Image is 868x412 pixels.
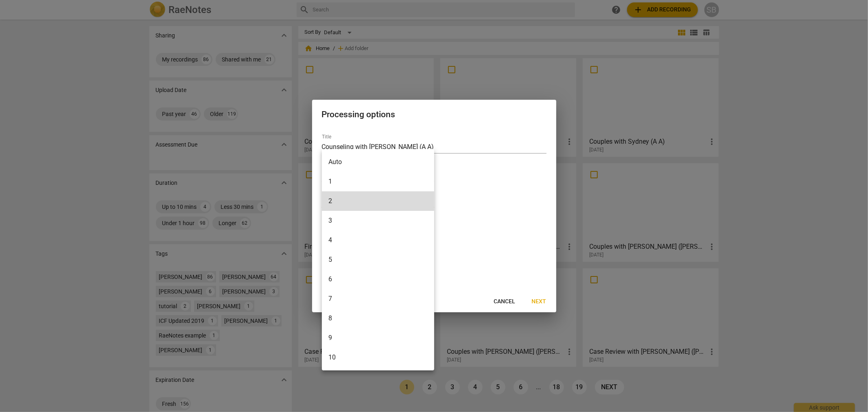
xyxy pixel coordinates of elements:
li: 6 [322,270,434,289]
li: 2 [322,191,434,211]
li: 1 [322,172,434,191]
li: Auto [322,152,434,172]
li: 10 [322,348,434,367]
li: 4 [322,230,434,250]
li: 5 [322,250,434,270]
li: 7 [322,289,434,309]
li: 8 [322,309,434,328]
li: 3 [322,211,434,230]
li: 9 [322,328,434,348]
